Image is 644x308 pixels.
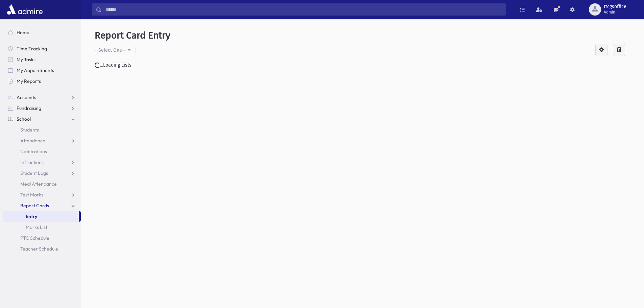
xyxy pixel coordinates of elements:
span: Meal Attendance [20,181,57,187]
span: Students [20,127,39,133]
img: AdmirePro [5,3,44,16]
span: My Reports [17,78,41,84]
span: My Appointments [17,67,54,73]
span: Attendance [20,138,45,144]
input: Search [102,3,506,16]
a: Home [3,27,81,38]
span: Test Marks [20,192,43,198]
a: Attendance [3,135,81,146]
a: Marks List [3,222,81,233]
a: Accounts [3,92,81,103]
span: Accounts [17,94,36,100]
a: School [3,114,81,124]
a: Fundraising [3,103,81,114]
h5: Report Card Entry [95,30,630,41]
div: --Select One-- [95,47,126,54]
a: Teacher Schedule [3,243,81,254]
span: My Tasks [17,56,35,63]
span: Infractions [20,159,44,165]
span: Marks List [26,224,47,230]
div: Configure [595,44,607,56]
a: My Appointments [3,65,81,76]
span: Student Logs [20,170,48,176]
a: Report Cards [3,200,81,211]
a: Entry [3,211,79,222]
a: Test Marks [3,189,81,200]
div: Calculate Averages [613,44,625,56]
span: Time Tracking [17,46,47,52]
a: Students [3,124,81,135]
div: ...Loading Lists [95,62,630,69]
span: Home [17,29,29,35]
a: PTC Schedule [3,233,81,243]
span: Admin [604,9,626,15]
a: Notifications [3,146,81,157]
span: Notifications [20,148,47,155]
span: ttcgsoffice [604,4,626,9]
a: My Tasks [3,54,81,65]
span: Entry [26,213,37,219]
span: PTC Schedule [20,235,49,241]
a: Time Tracking [3,43,81,54]
a: Student Logs [3,168,81,179]
a: My Reports [3,76,81,87]
a: Infractions [3,157,81,168]
span: Report Cards [20,203,49,209]
button: --Select One-- [95,44,136,56]
a: Meal Attendance [3,179,81,189]
span: Teacher Schedule [20,246,58,252]
span: School [17,116,31,122]
span: Fundraising [17,105,41,111]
